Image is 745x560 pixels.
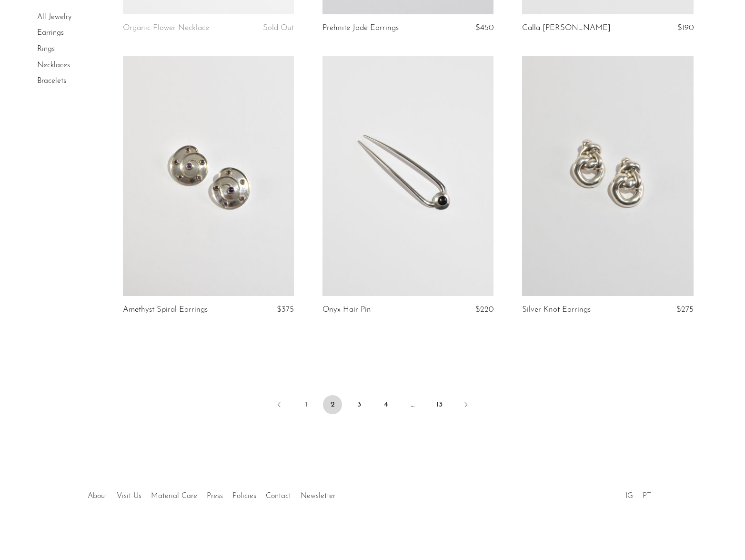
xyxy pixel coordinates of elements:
span: 2 [323,395,342,414]
a: 3 [350,395,369,414]
a: Amethyst Spiral Earrings [123,305,208,314]
a: Organic Flower Necklace [123,24,209,32]
a: Rings [37,45,55,53]
ul: Quick links [83,485,340,503]
span: $275 [676,305,694,314]
a: 1 [296,395,315,414]
a: Previous [270,395,289,416]
a: PT [643,492,651,500]
span: $375 [277,305,294,314]
a: Bracelets [37,77,66,85]
span: $190 [677,24,694,32]
a: Press [207,492,223,500]
a: About [88,492,107,500]
span: $220 [475,305,493,314]
a: 13 [430,395,449,414]
a: 4 [376,395,395,414]
a: Silver Knot Earrings [522,305,591,314]
span: $450 [475,24,493,32]
span: … [403,395,422,414]
a: Onyx Hair Pin [322,305,371,314]
span: Sold Out [263,24,294,32]
a: Material Care [151,492,197,500]
a: All Jewelry [37,13,71,21]
a: Contact [266,492,291,500]
a: Necklaces [37,61,70,69]
a: Policies [232,492,256,500]
a: Earrings [37,30,64,37]
ul: Social Medias [621,485,656,503]
a: IG [625,492,633,500]
a: Calla [PERSON_NAME] [522,24,611,32]
a: Visit Us [117,492,141,500]
a: Next [456,395,475,416]
a: Prehnite Jade Earrings [322,24,399,32]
